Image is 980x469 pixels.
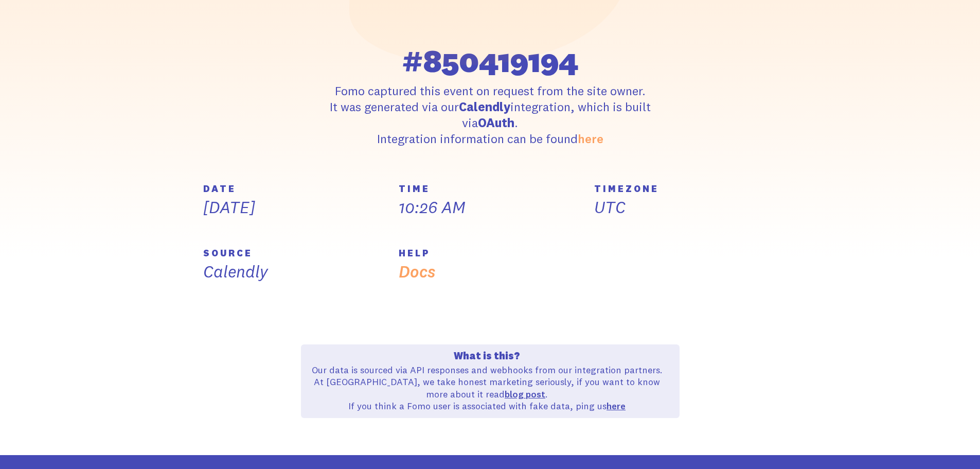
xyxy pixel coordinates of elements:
strong: Calendly [459,99,510,114]
span: #850419194 [402,45,579,77]
h5: TIMEZONE [594,184,777,194]
p: Our data is sourced via API responses and webhooks from our integration partners. At [GEOGRAPHIC_... [307,364,667,412]
h4: What is this? [307,351,667,361]
a: here [607,400,626,412]
p: Fomo captured this event on request from the site owner. It was generated via our integration, wh... [301,83,680,147]
p: [DATE] [203,197,386,218]
h5: DATE [203,184,386,194]
a: Docs [399,262,435,282]
a: blog post [505,388,545,400]
p: UTC [594,197,777,218]
strong: OAuth [478,115,514,130]
h5: SOURCE [203,249,386,258]
h5: TIME [399,184,582,194]
p: 10:26 AM [399,197,582,218]
h5: HELP [399,249,582,258]
p: Calendly [203,261,386,283]
a: here [578,131,603,146]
